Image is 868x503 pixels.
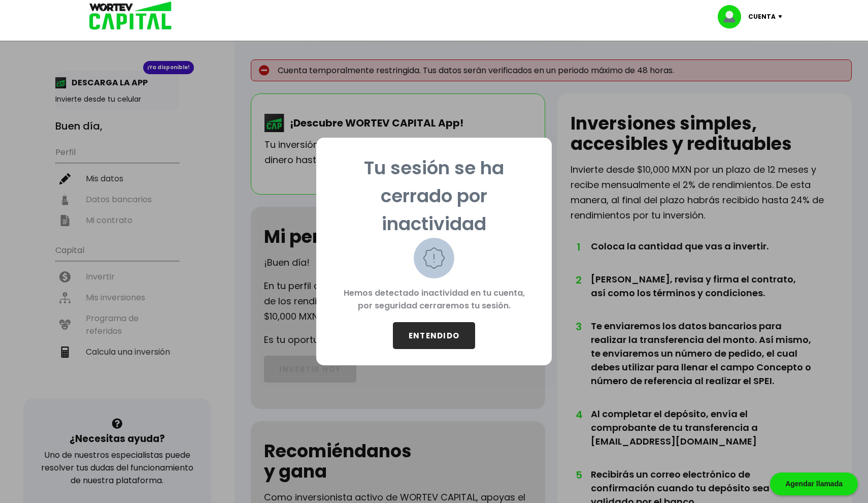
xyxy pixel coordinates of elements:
img: warning [414,238,454,278]
button: ENTENDIDO [393,322,475,349]
img: profile-image [718,5,748,28]
p: Tu sesión se ha cerrado por inactividad [332,154,536,238]
div: Agendar llamada [770,473,858,495]
p: Hemos detectado inactividad en tu cuenta, por seguridad cerraremos tu sesión. [332,278,536,322]
p: Cuenta [748,9,776,24]
img: icon-down [776,15,789,18]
